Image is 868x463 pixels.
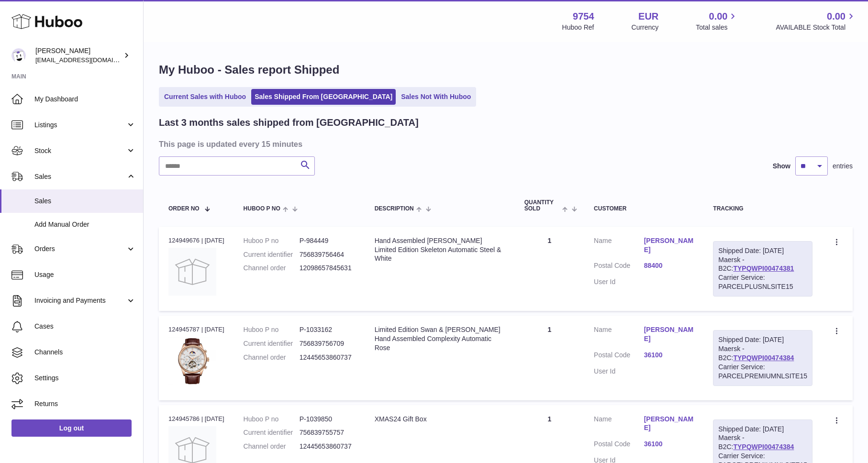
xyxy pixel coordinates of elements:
[632,23,659,32] div: Currency
[833,162,853,171] span: entries
[34,121,126,130] span: Listings
[244,339,300,348] dt: Current identifier
[644,351,694,360] a: 36100
[34,146,126,155] span: Stock
[594,206,694,212] div: Customer
[709,10,728,23] span: 0.00
[300,415,356,424] dd: P-1039850
[168,325,224,334] div: 124945787 | [DATE]
[300,264,356,273] dd: 12098657845631
[696,10,738,32] a: 0.00 Total sales
[159,62,853,77] h1: My Huboo - Sales report Shipped
[34,348,136,357] span: Channels
[375,206,414,212] span: Description
[159,116,419,129] h2: Last 3 months sales shipped from [GEOGRAPHIC_DATA]
[300,325,356,334] dd: P-1033162
[300,250,356,259] dd: 756839756464
[827,10,846,23] span: 0.00
[300,442,356,451] dd: 12445653860737
[244,264,300,273] dt: Channel order
[644,261,694,270] a: 88400
[573,10,594,23] strong: 9754
[515,227,584,311] td: 1
[34,244,126,254] span: Orders
[718,335,807,344] div: Shipped Date: [DATE]
[251,89,396,105] a: Sales Shipped From [GEOGRAPHIC_DATA]
[34,95,136,104] span: My Dashboard
[773,162,790,171] label: Show
[244,206,280,212] span: Huboo P no
[776,23,857,32] span: AVAILABLE Stock Total
[34,296,126,305] span: Invoicing and Payments
[244,353,300,362] dt: Channel order
[11,48,26,63] img: info@fieldsluxury.london
[718,425,807,434] div: Shipped Date: [DATE]
[644,415,694,433] a: [PERSON_NAME]
[776,10,857,32] a: 0.00 AVAILABLE Stock Total
[594,440,644,451] dt: Postal Code
[733,354,794,362] a: TYPQWPI00474384
[644,236,694,254] a: [PERSON_NAME]
[300,236,356,245] dd: P-984449
[244,236,300,245] dt: Huboo P no
[644,440,694,449] a: 36100
[733,265,794,272] a: TYPQWPI00474381
[562,23,594,32] div: Huboo Ref
[594,351,644,362] dt: Postal Code
[159,139,850,149] h3: This page is updated every 15 minutes
[696,23,738,32] span: Total sales
[594,367,644,376] dt: User Id
[300,353,356,362] dd: 12445653860737
[35,56,141,64] span: [EMAIL_ADDRESS][DOMAIN_NAME]
[244,428,300,437] dt: Current identifier
[34,172,126,181] span: Sales
[244,325,300,334] dt: Huboo P no
[244,415,300,424] dt: Huboo P no
[168,206,200,212] span: Order No
[34,374,136,383] span: Settings
[34,322,136,331] span: Cases
[35,46,122,65] div: [PERSON_NAME]
[34,197,136,206] span: Sales
[594,236,644,257] dt: Name
[375,325,505,353] div: Limited Edition Swan & [PERSON_NAME] Hand Assembled Complexity Automatic Rose
[300,428,356,437] dd: 756839755757
[34,399,136,408] span: Returns
[168,415,224,423] div: 124945786 | [DATE]
[718,273,807,291] div: Carrier Service: PARCELPLUSNLSITE15
[594,325,644,346] dt: Name
[375,236,505,264] div: Hand Assembled [PERSON_NAME] Limited Edition Skeleton Automatic Steel & White
[300,339,356,348] dd: 756839756709
[161,89,249,105] a: Current Sales with Huboo
[713,206,812,212] div: Tracking
[398,89,474,105] a: Sales Not With Huboo
[713,330,812,386] div: Maersk - B2C:
[168,236,224,245] div: 124949676 | [DATE]
[168,248,216,296] img: no-photo.jpg
[733,443,794,451] a: TYPQWPI00474384
[11,419,132,437] a: Log out
[594,415,644,435] dt: Name
[244,442,300,451] dt: Channel order
[244,250,300,259] dt: Current identifier
[34,220,136,229] span: Add Manual Order
[718,363,807,381] div: Carrier Service: PARCELPREMIUMNLSITE15
[644,325,694,343] a: [PERSON_NAME]
[515,316,584,400] td: 1
[168,337,216,385] img: 97541756811602.jpg
[638,10,658,23] strong: EUR
[524,199,560,212] span: Quantity Sold
[713,241,812,297] div: Maersk - B2C:
[594,277,644,287] dt: User Id
[718,246,807,255] div: Shipped Date: [DATE]
[34,270,136,279] span: Usage
[375,415,505,424] div: XMAS24 Gift Box
[594,261,644,273] dt: Postal Code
